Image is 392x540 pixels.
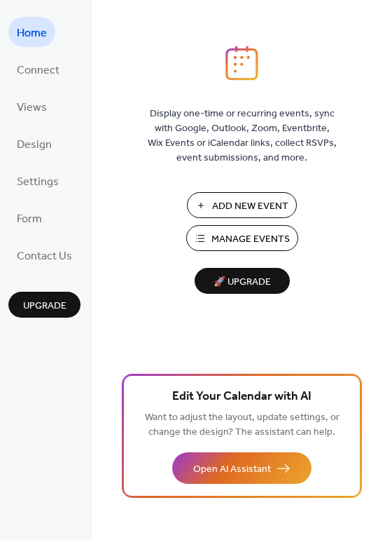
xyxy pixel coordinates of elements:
[17,171,59,193] span: Settings
[17,134,52,156] span: Design
[193,462,271,477] span: Open AI Assistant
[211,232,290,247] span: Manage Events
[8,203,50,233] a: Form
[23,299,66,313] span: Upgrade
[212,199,288,214] span: Add New Event
[8,54,68,84] a: Connect
[8,292,80,318] button: Upgrade
[195,268,290,294] button: 🚀 Upgrade
[8,166,67,196] a: Settings
[203,273,281,292] span: 🚀 Upgrade
[186,225,298,251] button: Manage Events
[172,387,311,407] span: Edit Your Calendar with AI
[17,208,42,230] span: Form
[17,97,47,119] span: Views
[172,452,311,484] button: Open AI Assistant
[8,17,55,47] a: Home
[17,60,59,81] span: Connect
[148,107,337,166] span: Display one-time or recurring events, sync with Google, Outlook, Zoom, Eventbrite, Wix Events or ...
[8,240,80,270] a: Contact Us
[17,22,47,44] span: Home
[145,408,339,442] span: Want to adjust the layout, update settings, or change the design? The assistant can help.
[17,245,72,267] span: Contact Us
[8,91,55,121] a: Views
[225,46,258,81] img: logo_icon.svg
[8,128,60,158] a: Design
[187,192,297,218] button: Add New Event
